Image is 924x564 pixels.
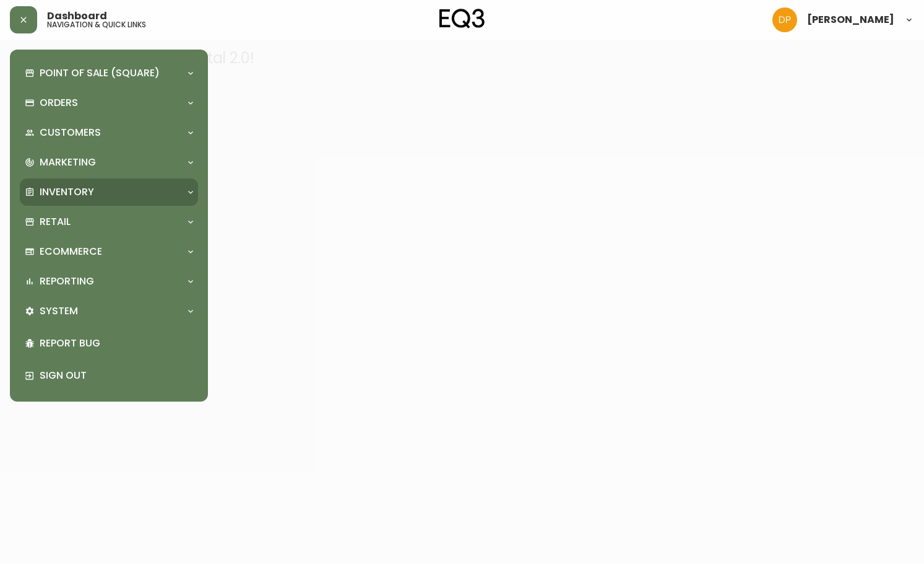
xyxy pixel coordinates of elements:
span: Dashboard [47,11,107,21]
div: Point of Sale (Square) [20,59,198,87]
div: Retail [20,208,198,236]
img: b0154ba12ae69382d64d2f3159806b19 [772,7,797,32]
div: Report Bug [20,327,198,359]
p: Retail [40,215,71,229]
div: Customers [20,119,198,146]
div: Reporting [20,268,198,295]
p: Customers [40,126,101,139]
p: Point of Sale (Square) [40,66,160,80]
p: Ecommerce [40,245,102,258]
div: Sign Out [20,359,198,392]
div: System [20,297,198,325]
div: Ecommerce [20,238,198,265]
div: Inventory [20,178,198,206]
div: Marketing [20,149,198,176]
span: [PERSON_NAME] [807,15,894,25]
h5: navigation & quick links [47,21,146,29]
p: Reporting [40,275,94,288]
div: Orders [20,89,198,117]
p: Report Bug [40,337,193,350]
p: System [40,304,78,318]
p: Orders [40,96,78,110]
p: Sign Out [40,369,193,382]
img: logo [439,9,485,29]
p: Inventory [40,185,94,199]
p: Marketing [40,156,96,169]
